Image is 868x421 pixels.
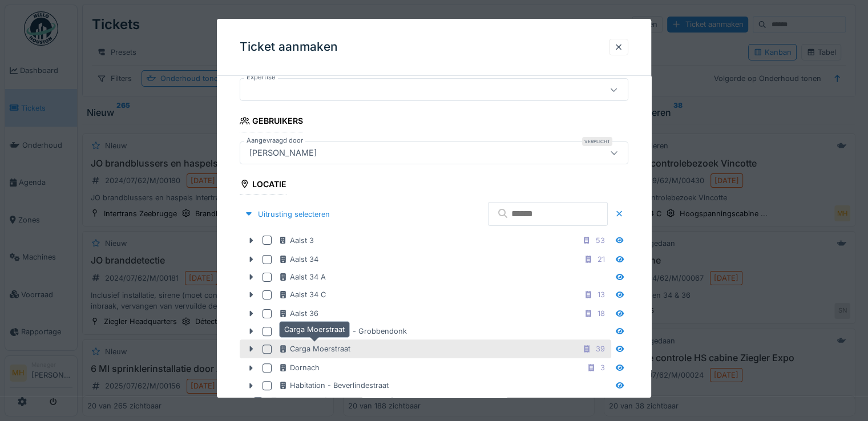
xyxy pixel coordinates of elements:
label: Aangevraagd door [244,136,305,145]
div: Habitation - [STREET_ADDRESS] [269,396,394,407]
div: 13 [597,289,605,300]
div: 21 [597,254,605,265]
div: Uitrusting selecteren [240,207,334,222]
div: Aalst 34 A [278,272,326,282]
div: 3 [600,363,605,374]
div: Carga Antwerpen - Grobbendonk [278,326,407,337]
div: Carga Moerstraat [279,321,350,338]
div: Locatie [240,176,286,195]
div: Carga Moerstraat [278,343,350,354]
div: Gebruikers [240,113,303,132]
div: Aalst 36 [278,308,318,319]
div: Aalst 34 C [278,289,326,300]
div: Dornach [278,363,320,374]
div: Aalst 3 [278,235,314,246]
div: 39 [596,343,605,354]
label: Expertise [244,73,278,83]
div: 18 [597,308,605,319]
div: [PERSON_NAME] [245,147,321,159]
div: Verplicht [582,137,612,146]
div: 53 [596,235,605,246]
div: Aalst 34 [278,254,318,265]
h3: Ticket aanmaken [240,40,338,54]
div: Habitation - Beverlindestraat [278,380,389,391]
